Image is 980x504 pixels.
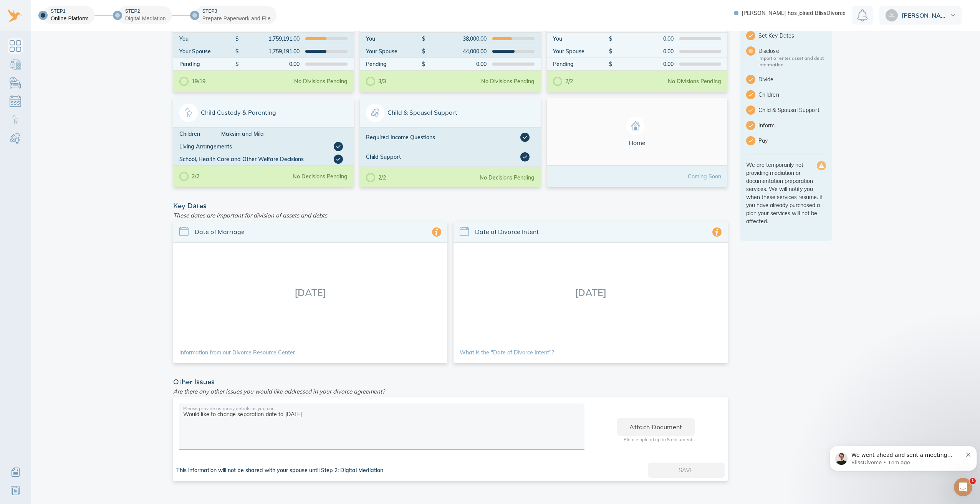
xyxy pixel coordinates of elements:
button: Messages [77,239,154,270]
span: Set Key Dates [758,32,826,40]
div: We are temporarily not providing mediation or documentation preparation services. We will notify ... [746,155,826,226]
div: 3/3 [366,77,386,86]
span: Date of Divorce Intent [475,227,712,236]
div: Recent message [16,84,138,92]
span: Child & Spousal Support [758,106,826,114]
div: Step 1 [51,8,89,15]
div: 0.00 [615,36,673,41]
div: [DATE] [173,243,447,342]
span: [PERSON_NAME] has joined BlissDivorce [742,10,846,16]
div: $ [235,49,241,54]
div: Your Spouse [553,49,609,54]
div: You [366,36,422,41]
span: Date of Marriage [195,227,432,236]
div: Online Platform [51,15,89,22]
div: $ [422,49,428,54]
div: No Decisions Pending [293,174,348,179]
div: $ [235,36,241,41]
div: These dates are important for division of assets and debts [170,209,731,221]
div: 2/2 [366,173,386,182]
div: $ [609,36,615,41]
button: Attach Document [617,418,695,436]
a: Dashboard [8,38,23,54]
div: Key Dates [170,203,731,209]
div: 0.00 [428,61,487,67]
div: Coming Soon [688,174,721,179]
span: Disclose [758,47,826,55]
div: 0.00 [615,61,673,67]
div: Pending [366,61,422,67]
div: Close [132,12,146,26]
a: Child Custody & Parenting [8,112,23,127]
div: Step 2 [125,8,166,15]
div: Pending [179,61,235,67]
div: Maksim and Mila [221,131,348,137]
div: $ [235,61,241,67]
img: Profile image for BlissDivorce [16,95,31,110]
span: Child Custody & Parenting [179,104,348,122]
div: $ [422,36,428,41]
div: Profile image for BlissDivorceWe went ahead and sent a meeting invite and email. You can click an... [8,89,146,117]
div: You [179,36,235,41]
div: Children [179,131,222,137]
a: Additional Information [8,464,23,480]
div: Send us a message [16,128,128,136]
div: $ [422,61,428,67]
div: Recent messageProfile image for BlissDivorceWe went ahead and sent a meeting invite and email. Yo... [8,77,146,117]
div: [DATE] [454,243,728,342]
div: 19/19 [179,77,205,86]
a: What is the "Date of Divorce Intent"? [460,350,554,355]
a: Personal PossessionsYou$38,000.00Your Spouse$44,000.00Pending$0.003/3No Divisions Pending [360,3,541,92]
div: 1,759,191.00 [241,49,300,54]
div: 2/2 [553,77,573,86]
div: No Decisions Pending [480,175,535,180]
div: You [553,36,609,41]
a: Bank Accounts & Investments [8,57,23,72]
div: No Divisions Pending [481,79,535,84]
div: 0.00 [615,49,673,54]
div: Other Issues [170,379,731,385]
img: Notification [857,9,868,21]
div: No Divisions Pending [668,79,721,84]
div: Required Income Questions [366,133,520,142]
label: Please provide as many details as you can [183,406,275,411]
img: Profile image for BlissDivorce [104,12,120,28]
a: Information from our Divorce Resource Center [179,350,295,355]
div: Send us a messageWe typically reply in a few minutes [8,121,146,150]
div: Prepare Paperwork and File [202,15,271,22]
span: Home [30,259,47,264]
span: Inform [758,122,826,129]
a: Resources [8,483,23,498]
div: 44,000.00 [428,49,487,54]
textarea: Would like to change separation date to [DATE] [183,406,581,449]
a: Bank Accounts & InvestmentsYou$1,759,191.00Your Spouse$1,759,191.00Pending$0.0019/19No Divisions ... [173,3,354,92]
span: Attach Document [629,422,682,432]
a: HomeComing Soon [547,98,728,187]
div: 2/2 [179,172,199,181]
span: Pay [758,137,826,145]
span: [PERSON_NAME] [902,12,949,18]
div: 0.00 [241,61,300,67]
div: Pending [553,61,609,67]
p: Please upload up to 5 documents [617,436,695,442]
div: Digital Mediation [125,15,166,22]
img: logo [15,15,58,27]
div: 38,000.00 [428,36,487,41]
span: We went ahead and sent a meeting invite and email. You can click any of the links (they're all th... [34,96,474,102]
div: School, Health Care and Other Welfare Decisions [179,155,334,164]
div: Your Spouse [179,49,235,54]
span: Child & Spousal Support [366,104,535,122]
a: Child & Spousal SupportRequired Income QuestionsChild Support2/2No Decisions Pending [360,98,541,187]
iframe: Intercom live chat [954,478,972,496]
span: Children [758,91,826,99]
div: • 14m ago [68,103,95,111]
div: $ [609,61,615,67]
a: Child & Spousal Support [8,130,23,146]
div: Living Arrangements [179,142,334,151]
img: 18b314804d231a12b568563600782c47 [886,9,898,21]
a: Personal Possessions [8,75,23,91]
